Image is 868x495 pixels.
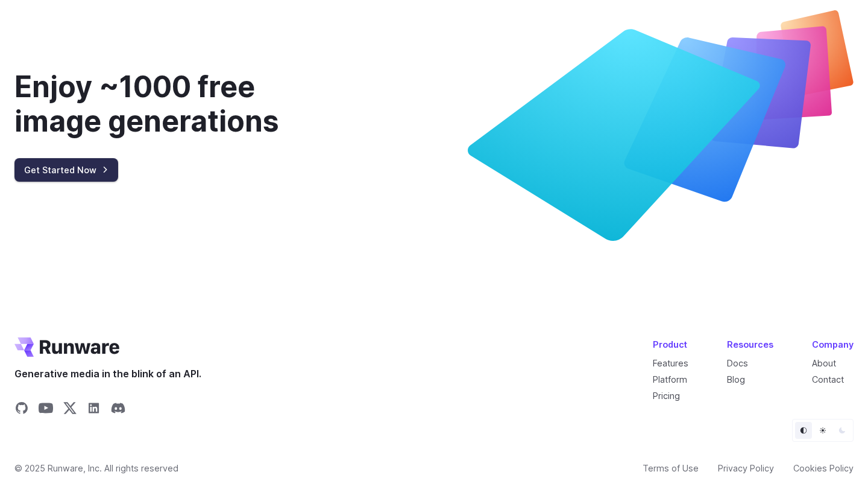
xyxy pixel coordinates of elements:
a: Features [653,358,688,368]
ul: Theme selector [792,419,854,442]
a: Privacy Policy [718,461,774,475]
a: Cookies Policy [793,461,854,475]
a: Contact [812,374,844,385]
a: Get Started Now [14,158,118,182]
a: Go to / [14,337,119,357]
a: Pricing [653,391,680,401]
span: Generative media in the blink of an API. [14,366,201,382]
span: © 2025 Runware, Inc. All rights reserved [14,461,178,475]
a: Share on YouTube [39,401,53,419]
button: Default [795,422,812,439]
a: Blog [727,374,745,385]
a: Share on X [63,401,77,419]
a: Share on GitHub [14,401,29,419]
div: Resources [727,337,773,351]
a: Platform [653,374,687,385]
button: Light [814,422,831,439]
div: Product [653,337,688,351]
div: Company [812,337,854,351]
button: Dark [834,422,851,439]
a: About [812,358,836,368]
a: Share on Discord [111,401,125,419]
a: Docs [727,358,748,368]
a: Terms of Use [643,461,699,475]
div: Enjoy ~1000 free image generations [14,69,342,139]
a: Share on LinkedIn [87,401,101,419]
